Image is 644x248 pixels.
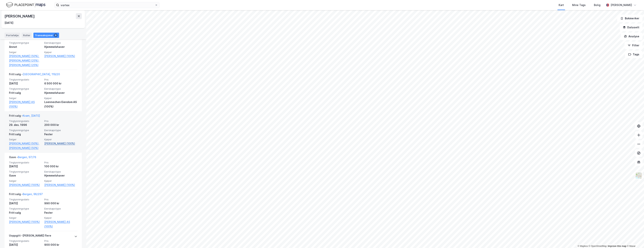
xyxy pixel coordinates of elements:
span: Eierskapstype [44,170,77,173]
a: Mapbox [578,245,588,247]
a: [PERSON_NAME] (50%), [9,141,42,146]
button: Tags [625,51,642,58]
div: 9 [54,33,58,37]
span: Pris [44,119,77,123]
span: Tinglysningstype [9,129,42,132]
a: [PERSON_NAME] (50%) [9,146,42,150]
div: Fester [44,210,77,215]
span: Selger [9,138,42,141]
span: Tinglysningstype [9,41,42,44]
div: Fester [44,132,77,137]
span: Tinglysningsdato [9,78,42,81]
span: Tinglysningstype [9,207,42,210]
div: 900 000 kr [44,243,77,247]
div: Hjemmelshaver [44,45,77,49]
a: Bergen, 96/297 [23,192,43,196]
img: Z [635,172,642,179]
div: Kontrollprogram for chat [625,230,644,248]
div: [DATE] [9,164,42,169]
div: Mine Tags [572,3,586,7]
span: Eierskapstype [44,129,77,132]
iframe: Chat Widget [625,230,644,248]
div: Gave - [9,155,36,161]
span: Eierskapstype [44,87,77,90]
span: Eierskapstype [44,41,77,44]
div: Bolig [594,3,600,7]
span: Selger [9,216,42,219]
a: Bergen, 97/76 [18,156,36,159]
div: 200 000 kr [44,123,77,127]
div: Fritt salg - [9,113,40,119]
a: [PERSON_NAME] (100%) [44,141,77,146]
span: Pris [44,239,77,243]
span: Selger [9,179,42,183]
div: [PERSON_NAME] [611,3,632,7]
div: [DATE] [9,201,42,206]
span: Eierskapstype [44,207,77,210]
a: [PERSON_NAME] (100%) [44,54,77,58]
div: [DATE] [5,21,13,25]
div: Hjemmelshaver [44,91,77,95]
div: Fritt salg - [9,72,60,78]
a: [PERSON_NAME] (25%) [9,63,42,67]
span: Selger [9,51,42,54]
div: Kart [559,3,564,7]
div: Fritt salg [9,132,42,137]
div: Roller [22,33,32,38]
button: Analyse [621,33,642,40]
span: Kjøper [44,97,77,100]
div: [PERSON_NAME] [5,13,35,19]
div: Transaksjoner [33,33,59,38]
div: 6 500 000 kr [44,81,77,86]
span: Kjøper [44,216,77,219]
button: Datasett [620,24,642,31]
span: Pris [44,198,77,201]
a: Kvam, [DATE] [23,114,40,117]
input: Søk på adresse, matrikkel, gårdeiere, leietakere eller personer [59,2,155,8]
div: Fritt salg [9,91,42,95]
div: 100 000 kr [44,164,77,169]
span: Pris [44,161,77,164]
div: 29. des. 1996 [9,123,42,127]
span: Kjøper [44,51,77,54]
div: Fritt salg [9,210,42,215]
span: Tinglysningstype [9,87,42,90]
a: [PERSON_NAME] (100%) [9,183,42,187]
button: Filter [624,42,642,49]
a: [PERSON_NAME] AS (100%) [44,220,77,229]
div: 990 000 kr [44,201,77,206]
button: Bokmerker [617,15,642,22]
a: OpenStreetMap [589,245,607,247]
a: [PERSON_NAME] (25%), [9,58,42,63]
div: Loennechen Eiendom AS (100%) [44,100,77,109]
span: Tinglysningsdato [9,198,42,201]
a: [PERSON_NAME] (100%) [44,183,77,187]
a: [PERSON_NAME] (100%) [9,220,42,224]
span: Kjøper [44,138,77,141]
div: Annet [9,45,42,49]
span: Tinglysningstype [9,170,42,173]
div: Fritt salg - [9,192,43,198]
span: Tinglysningsdato [9,161,42,164]
a: Improve this map [608,245,626,247]
div: [DATE] [9,243,42,247]
div: Uoppgitt - [PERSON_NAME] flere [9,233,51,239]
span: Selger [9,97,42,100]
span: Kjøper [44,179,77,183]
div: Portefølje [5,33,20,38]
div: Gave [9,173,42,178]
a: [PERSON_NAME] AS (100%) [9,100,42,109]
a: [GEOGRAPHIC_DATA], 119/20 [23,73,60,76]
span: Pris [44,78,77,81]
a: [PERSON_NAME] (50%), [9,54,42,58]
div: Hjemmelshaver [44,173,77,178]
div: [DATE] [9,81,42,86]
span: Tinglysningsdato [9,239,42,243]
img: logo.f888ab2527a4732fd821a326f86c7f29.svg [6,2,45,8]
span: Tinglysningsdato [9,119,42,123]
